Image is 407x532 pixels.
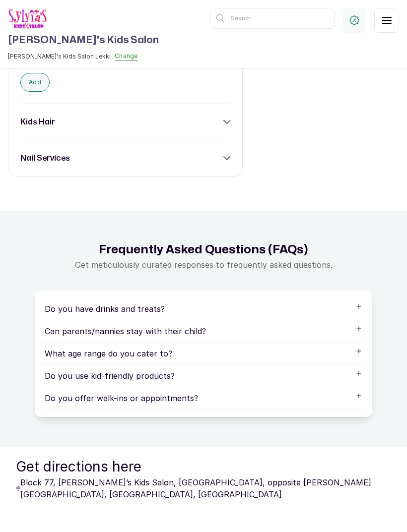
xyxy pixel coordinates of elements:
[20,152,70,164] h3: nail services
[115,52,138,60] button: Change
[75,259,333,271] p: Get meticulously curated responses to frequently asked questions.
[99,241,308,259] h2: Frequently Asked Questions (FAQs)
[45,392,331,404] p: Do you offer walk-ins or appointments?
[16,476,391,500] p: Block 77, [PERSON_NAME]’s Kids Salon, [GEOGRAPHIC_DATA], opposite [PERSON_NAME][GEOGRAPHIC_DATA],...
[16,457,391,476] p: Get directions here
[20,116,55,128] h3: kids hair
[8,53,111,60] span: [PERSON_NAME]'s Kids Salon Lekki
[8,32,159,48] h1: [PERSON_NAME]'s Kids Salon
[20,73,50,92] button: Add
[8,52,159,60] button: [PERSON_NAME]'s Kids Salon LekkiChange
[45,325,331,337] p: Can parents/nannies stay with their child?
[210,8,335,29] input: Search
[45,303,331,315] p: Do you have drinks and treats?
[45,370,331,382] p: Do you use kid-friendly products?
[8,8,48,30] img: business logo
[45,348,331,359] p: What age range do you cater to?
